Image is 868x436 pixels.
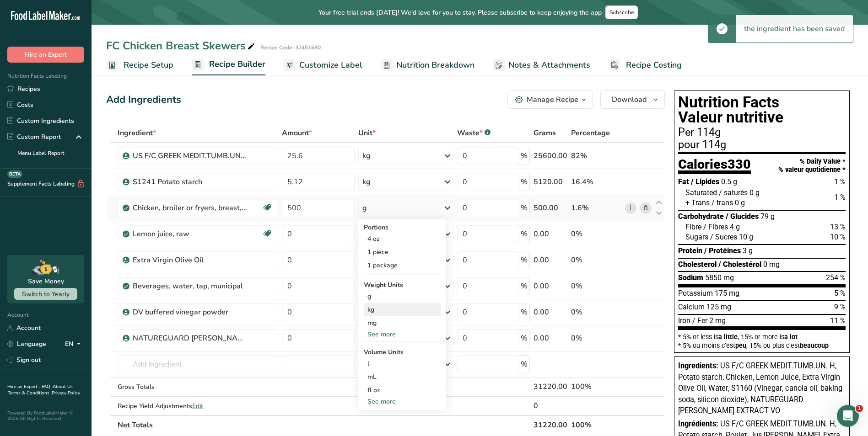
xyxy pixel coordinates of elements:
[685,198,710,207] span: + Trans
[678,289,713,298] span: Potassium
[364,316,441,330] div: mg
[678,212,724,221] span: Carbohydrate
[571,202,621,213] div: 1.6%
[65,339,84,350] div: EN
[571,307,621,318] div: 0%
[730,223,740,231] span: 4 g
[527,94,578,105] div: Manage Recipe
[704,246,741,255] span: / Protéines
[600,90,665,109] button: Download
[678,362,842,415] span: US F/C GREEK MEDIT.TUMB.UN. H, Potato starch, Chicken, Lemon Juice, Extra Virgin Olive Oil, Water...
[364,223,441,232] div: Portions
[364,245,441,259] div: 1 piece
[837,405,859,427] iframe: Intercom live chat
[282,128,312,138] span: Amount
[52,390,80,396] a: Privacy Policy
[106,37,257,54] div: FC Chicken Breast Skewers
[318,8,602,17] span: Your free trial ends [DATE]! We'd love for you to stay. Please subscribe to keep enjoying the app
[834,303,846,311] span: 9 %
[685,233,708,241] span: Sugars
[299,59,362,71] span: Customize Label
[28,276,64,286] div: Save Money
[678,303,705,311] span: Calcium
[721,177,737,186] span: 0.5 g
[856,405,863,412] span: 1
[571,381,621,392] div: 100%
[826,273,846,282] span: 254 %
[763,260,780,269] span: 0 mg
[571,128,610,138] span: Percentage
[678,260,717,269] span: Cholesterol
[609,55,682,75] a: Recipe Costing
[22,290,70,298] span: Switch to Yearly
[705,273,734,282] span: 5850 mg
[830,233,846,241] span: 10 %
[534,128,556,138] span: Grams
[133,229,247,239] div: Lemon juice, raw
[834,289,846,298] span: 5 %
[718,333,738,340] span: a little
[8,390,52,396] a: Terms & Conditions .
[7,410,84,421] div: Powered By FoodLabelMaker © 2025 All Rights Reserved
[571,255,621,266] div: 0%
[381,55,474,75] a: Nutrition Breakdown
[118,355,279,373] input: Add Ingredient
[367,372,437,382] div: mL
[703,223,728,231] span: / Fibres
[691,177,719,186] span: / Lipides
[678,139,846,150] div: pour 114g
[7,132,61,142] div: Custom Report
[784,333,798,340] span: a lot
[508,59,590,71] span: Notes & Attachments
[118,382,279,392] div: Gross Totals
[712,198,733,207] span: / trans
[834,193,846,202] span: 1 %
[678,158,751,175] div: Calories
[685,223,701,231] span: Fibre
[571,176,621,187] div: 16.4%
[133,333,247,344] div: NATUREGUARD [PERSON_NAME] EXTRACT VO
[749,188,760,197] span: 0 g
[609,9,634,16] span: Subscribe
[534,400,567,411] div: 0
[42,383,53,390] a: FAQ .
[685,188,717,197] span: Saturated
[571,281,621,292] div: 0%
[133,202,247,213] div: Chicken, broiler or fryers, breast, skinless, boneless, meat only, raw
[739,233,753,241] span: 10 g
[678,342,846,349] div: * 5% ou moins c’est , 15% ou plus c’est
[284,55,362,75] a: Customize Label
[736,15,853,43] div: the ingredient has been saved
[534,202,567,213] div: 500.00
[571,150,621,161] div: 82%
[106,92,181,107] div: Add Ingredients
[735,198,745,207] span: 0 g
[678,330,846,349] section: * 5% or less is , 15% or more is
[678,362,718,370] span: Ingredients:
[534,229,567,239] div: 0.00
[778,158,846,174] div: % Daily Value * % valeur quotidienne *
[534,333,567,344] div: 0.00
[124,59,173,71] span: Recipe Setup
[625,202,636,214] a: i
[678,127,846,138] div: Per 114g
[678,420,718,428] span: Ingrédients:
[7,383,73,396] a: About Us .
[612,94,647,105] span: Download
[364,330,441,339] div: See more
[719,188,748,197] span: / saturés
[830,316,846,325] span: 11 %
[358,128,376,138] span: Unit
[678,316,690,325] span: Iron
[106,55,173,75] a: Recipe Setup
[534,307,567,318] div: 0.00
[728,156,751,172] span: 330
[710,233,737,241] span: / Sucres
[534,255,567,266] div: 0.00
[605,5,638,19] button: Subscribe
[367,359,437,368] div: l
[367,385,437,395] div: fl oz
[364,259,441,272] div: 1 package
[364,232,441,245] div: 4 oz
[364,347,441,357] div: Volume Units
